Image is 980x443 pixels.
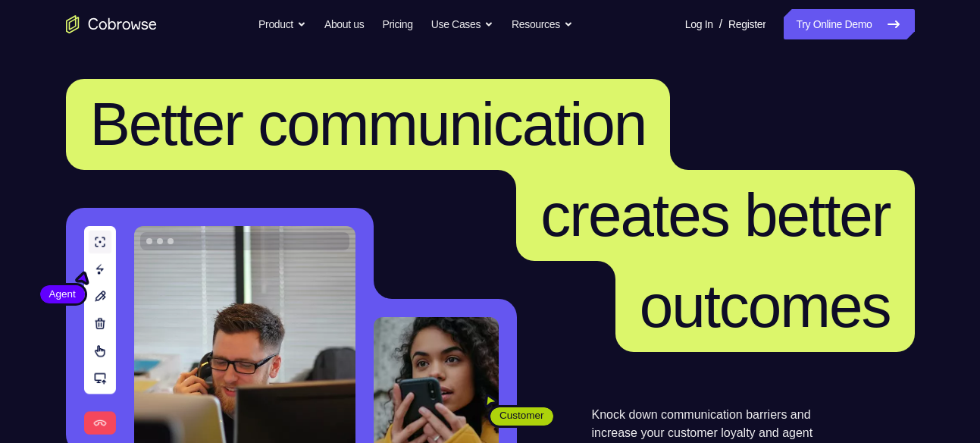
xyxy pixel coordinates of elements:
[66,15,157,33] a: Go to the home page
[90,90,647,158] span: Better communication
[324,9,364,39] a: About us
[728,9,766,39] a: Register
[382,9,412,39] a: Pricing
[431,9,493,39] button: Use Cases
[258,9,306,39] button: Product
[784,9,914,39] a: Try Online Demo
[640,272,891,340] span: outcomes
[512,9,573,39] button: Resources
[685,9,713,39] a: Log In
[719,15,722,33] span: /
[540,181,890,249] span: creates better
